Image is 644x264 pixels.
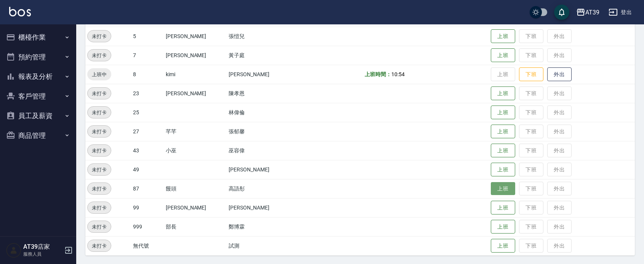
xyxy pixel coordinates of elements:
[3,86,73,106] button: 客戶管理
[519,67,543,82] button: 下班
[87,70,111,78] span: 上班中
[88,109,111,117] span: 未打卡
[88,166,111,174] span: 未打卡
[227,198,300,217] td: [PERSON_NAME]
[131,236,164,255] td: 無代號
[164,198,227,217] td: [PERSON_NAME]
[131,217,164,236] td: 999
[491,201,515,215] button: 上班
[491,86,515,101] button: 上班
[164,84,227,103] td: [PERSON_NAME]
[164,141,227,160] td: 小巫
[131,122,164,141] td: 27
[88,128,111,136] span: 未打卡
[88,51,111,59] span: 未打卡
[3,106,73,126] button: 員工及薪資
[23,251,62,258] p: 服務人員
[23,243,62,251] h5: AT39店家
[3,47,73,67] button: 預約管理
[131,46,164,65] td: 7
[227,122,300,141] td: 張郁馨
[131,160,164,179] td: 49
[3,27,73,47] button: 櫃檯作業
[88,242,111,250] span: 未打卡
[88,32,111,40] span: 未打卡
[585,8,599,17] div: AT39
[491,163,515,177] button: 上班
[164,46,227,65] td: [PERSON_NAME]
[164,122,227,141] td: 芊芊
[491,220,515,234] button: 上班
[227,103,300,122] td: 林偉倫
[227,65,300,84] td: [PERSON_NAME]
[491,106,515,120] button: 上班
[131,27,164,46] td: 5
[3,67,73,86] button: 報表及分析
[131,179,164,198] td: 87
[227,217,300,236] td: 鄭博霖
[491,239,515,253] button: 上班
[554,5,569,20] button: save
[227,46,300,65] td: 黃子庭
[131,65,164,84] td: 8
[491,182,515,195] button: 上班
[88,147,111,155] span: 未打卡
[88,223,111,231] span: 未打卡
[88,90,111,98] span: 未打卡
[227,236,300,255] td: 試測
[365,71,391,77] b: 上班時間：
[573,5,602,20] button: AT39
[131,84,164,103] td: 23
[88,204,111,212] span: 未打卡
[491,48,515,62] button: 上班
[131,103,164,122] td: 25
[227,27,300,46] td: 張愷兒
[227,84,300,103] td: 陳孝恩
[491,29,515,43] button: 上班
[131,141,164,160] td: 43
[131,198,164,217] td: 99
[227,160,300,179] td: [PERSON_NAME]
[164,179,227,198] td: 饅頭
[6,243,21,258] img: Person
[3,126,73,146] button: 商品管理
[164,27,227,46] td: [PERSON_NAME]
[391,71,405,77] span: 10:54
[164,217,227,236] td: 部長
[9,7,31,16] img: Logo
[164,65,227,84] td: kimi
[606,5,635,19] button: 登出
[227,179,300,198] td: 高語彤
[547,67,572,82] button: 外出
[491,125,515,139] button: 上班
[491,144,515,158] button: 上班
[88,185,111,193] span: 未打卡
[227,141,300,160] td: 巫容偉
